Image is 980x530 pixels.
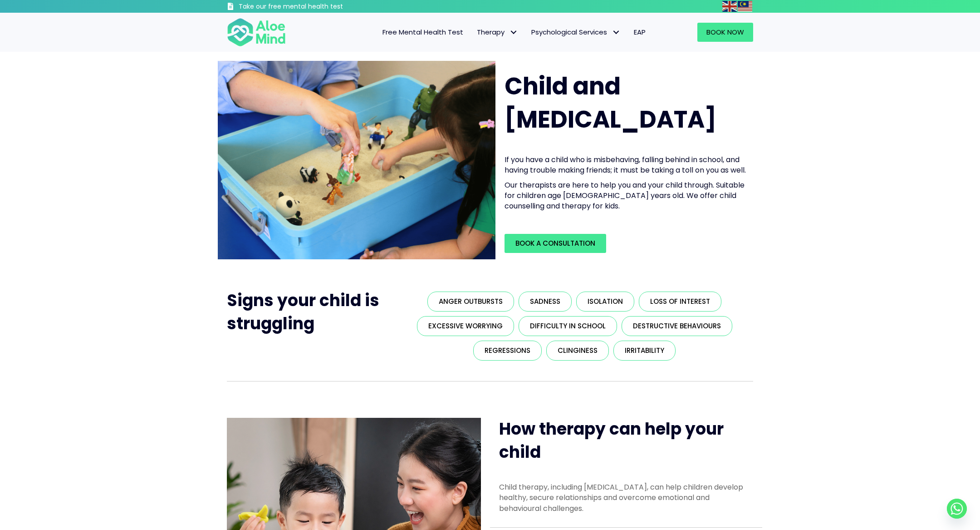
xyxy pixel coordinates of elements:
[706,27,744,37] span: Book Now
[507,26,520,39] span: Therapy: submenu
[609,26,622,39] span: Psychological Services: submenu
[519,292,572,312] a: Sadness
[738,1,752,12] img: ms
[298,23,652,42] nav: Menu
[505,69,716,136] span: Child and [MEDICAL_DATA]
[622,316,732,336] a: Destructive behaviours
[477,27,518,37] span: Therapy
[639,292,721,312] a: Loss of interest
[947,499,967,519] a: Whatsapp
[697,23,753,42] a: Book Now
[505,180,748,212] p: Our therapists are here to help you and your child through. Suitable for children age [DEMOGRAPHI...
[722,1,738,11] a: English
[530,321,606,331] span: Difficulty in school
[531,27,620,37] span: Psychological Services
[227,17,286,47] img: Aloe mind Logo
[722,1,737,12] img: en
[376,23,470,42] a: Free Mental Health Test
[546,341,609,361] a: Clinginess
[515,238,595,248] span: Book a Consultation
[558,346,598,355] span: Clinginess
[627,23,652,42] a: EAP
[524,23,627,42] a: Psychological ServicesPsychological Services: submenu
[428,321,503,331] span: Excessive worrying
[505,154,748,175] p: If you have a child who is misbehaving, falling behind in school, and having trouble making frien...
[613,341,676,361] a: Irritability
[633,321,721,331] span: Destructive behaviours
[427,292,514,312] a: Anger outbursts
[625,346,664,355] span: Irritability
[576,292,634,312] a: Isolation
[470,23,524,42] a: TherapyTherapy: submenu
[439,297,503,306] span: Anger outbursts
[473,341,542,361] a: Regressions
[499,482,753,514] p: Child therapy, including [MEDICAL_DATA], can help children develop healthy, secure relationships ...
[239,2,392,11] h3: Take our free mental health test
[227,2,392,13] a: Take our free mental health test
[634,27,646,37] span: EAP
[218,61,495,259] img: play therapy2
[485,346,530,355] span: Regressions
[499,417,724,463] span: How therapy can help your child
[650,297,710,306] span: Loss of interest
[227,289,379,335] span: Signs your child is struggling
[519,316,617,336] a: Difficulty in school
[530,297,560,306] span: Sadness
[382,27,463,37] span: Free Mental Health Test
[738,1,753,11] a: Malay
[417,316,514,336] a: Excessive worrying
[588,297,623,306] span: Isolation
[505,234,606,253] a: Book a Consultation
